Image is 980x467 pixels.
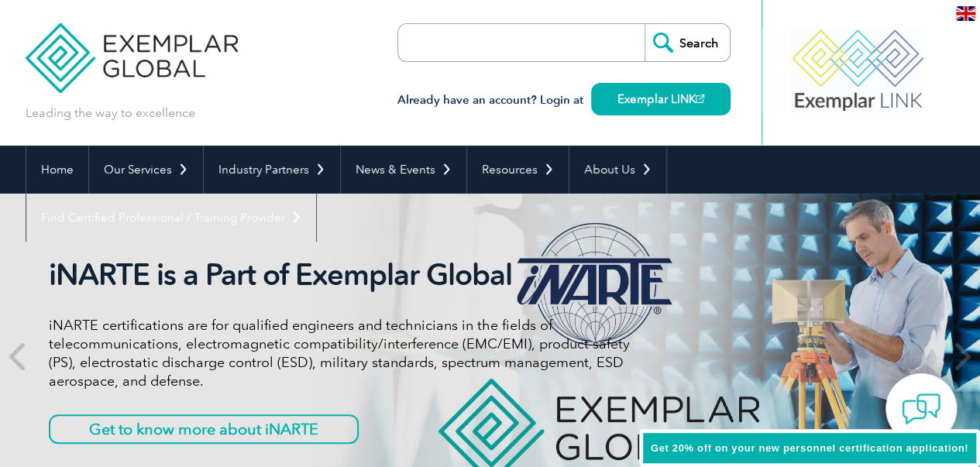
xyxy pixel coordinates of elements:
[569,146,666,194] a: About Us
[645,24,730,61] input: Search
[26,146,88,194] a: Home
[956,6,975,21] img: en
[26,194,316,242] a: Find Certified Professional / Training Provider
[49,316,630,390] p: iNARTE certifications are for qualified engineers and technicians in the fields of telecommunicat...
[651,442,968,454] span: Get 20% off on your new personnel certification application!
[696,94,704,103] img: open_square.png
[397,91,731,110] h3: Already have an account? Login at
[49,414,359,444] a: Get to know more about iNARTE
[341,146,466,194] a: News & Events
[591,83,731,115] a: Exemplar LINK
[49,257,630,293] h2: iNARTE is a Part of Exemplar Global
[89,146,203,194] a: Our Services
[26,105,195,122] p: Leading the way to excellence
[204,146,340,194] a: Industry Partners
[467,146,569,194] a: Resources
[902,390,940,428] img: contact-chat.png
